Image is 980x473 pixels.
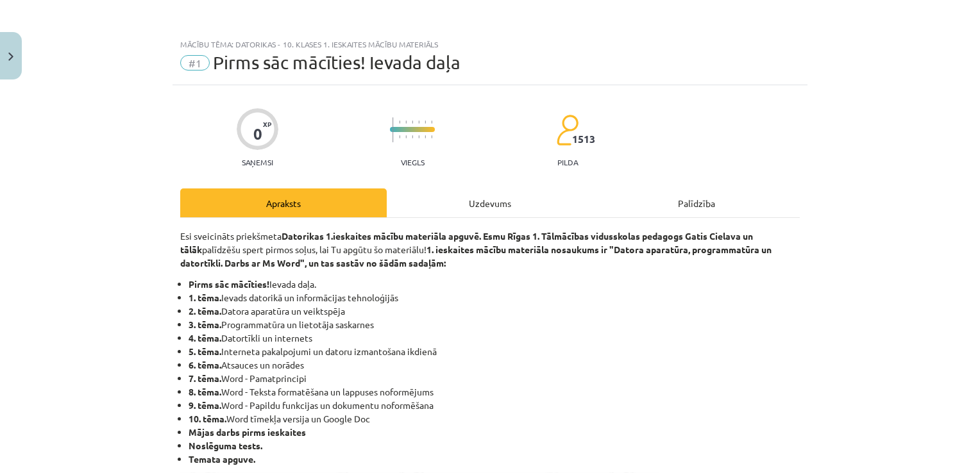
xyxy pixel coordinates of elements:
span: #1 [180,55,210,71]
div: 0 [253,125,262,143]
li: Programmatūra un lietotāja saskarnes [189,318,800,331]
div: Palīdzība [593,188,800,217]
img: students-c634bb4e5e11cddfef0936a35e636f08e4e9abd3cc4e673bd6f9a4125e45ecb1.svg [556,114,579,146]
li: Word tīmekļa versija un Google Doc [189,412,800,426]
li: Word - Teksta formatēšana un lappuses noformējums [189,385,800,399]
p: Esi sveicināts priekšmeta palīdzēšu spert pirmos soļus, lai Tu apgūtu šo materiālu! [180,229,800,270]
b: 6. tēma. [189,359,221,370]
li: Ievads datorikā un informācijas tehnoloģijās [189,291,800,304]
strong: Mājas darbs pirms ieskaites [189,426,306,438]
b: 3. tēma. [189,319,221,330]
span: 1513 [572,133,595,145]
b: 5. tēma. [189,345,221,357]
li: Datora aparatūra un veiktspēja [189,304,800,318]
b: 1. tēma. [189,292,221,303]
strong: Datorikas 1.ieskaites mācību materiāla apguvē. Esmu Rīgas 1. Tālmācības vidusskolas pedagogs Gati... [180,230,753,255]
img: icon-close-lesson-0947bae3869378f0d4975bcd49f059093ad1ed9edebbc8119c70593378902aed.svg [8,53,13,61]
img: icon-short-line-57e1e144782c952c97e751825c79c345078a6d821885a25fce030b3d8c18986b.svg [405,120,407,124]
li: Word - Pamatprincipi [189,372,800,385]
li: Word - Papildu funkcijas un dokumentu noformēšana [189,399,800,412]
b: Pirms sāc mācīties! [189,278,269,290]
li: Atsauces un norādes [189,358,800,372]
p: Viegls [401,158,425,167]
img: icon-short-line-57e1e144782c952c97e751825c79c345078a6d821885a25fce030b3d8c18986b.svg [425,135,426,138]
img: icon-short-line-57e1e144782c952c97e751825c79c345078a6d821885a25fce030b3d8c18986b.svg [418,135,419,138]
b: Noslēguma tests. [189,440,262,451]
img: icon-short-line-57e1e144782c952c97e751825c79c345078a6d821885a25fce030b3d8c18986b.svg [431,135,432,138]
img: icon-short-line-57e1e144782c952c97e751825c79c345078a6d821885a25fce030b3d8c18986b.svg [425,120,426,124]
b: Temata apguve. [189,453,255,465]
img: icon-long-line-d9ea69661e0d244f92f715978eff75569469978d946b2353a9bb055b3ed8787d.svg [393,117,394,142]
div: Mācību tēma: Datorikas - 10. klases 1. ieskaites mācību materiāls [180,40,800,49]
b: 8. tēma. [189,386,221,397]
p: Saņemsi [237,158,278,167]
img: icon-short-line-57e1e144782c952c97e751825c79c345078a6d821885a25fce030b3d8c18986b.svg [412,135,413,138]
li: Interneta pakalpojumi un datoru izmantošana ikdienā [189,345,800,358]
img: icon-short-line-57e1e144782c952c97e751825c79c345078a6d821885a25fce030b3d8c18986b.svg [399,120,400,124]
img: icon-short-line-57e1e144782c952c97e751825c79c345078a6d821885a25fce030b3d8c18986b.svg [412,120,413,124]
li: Datortīkli un internets [189,331,800,345]
span: XP [263,120,271,128]
div: Apraksts [180,188,387,217]
img: icon-short-line-57e1e144782c952c97e751825c79c345078a6d821885a25fce030b3d8c18986b.svg [399,135,400,138]
b: 7. tēma. [189,372,221,384]
img: icon-short-line-57e1e144782c952c97e751825c79c345078a6d821885a25fce030b3d8c18986b.svg [418,120,419,124]
img: icon-short-line-57e1e144782c952c97e751825c79c345078a6d821885a25fce030b3d8c18986b.svg [405,135,407,138]
b: 4. tēma. [189,332,221,344]
p: pilda [557,158,578,167]
li: Ievada daļa. [189,278,800,291]
b: 2. tēma. [189,305,221,317]
strong: 1. ieskaites mācību materiāla nosaukums ir "Datora aparatūra, programmatūra un datortīkli. Darbs ... [180,244,772,269]
span: Pirms sāc mācīties! Ievada daļa [213,52,460,73]
img: icon-short-line-57e1e144782c952c97e751825c79c345078a6d821885a25fce030b3d8c18986b.svg [431,120,432,124]
div: Uzdevums [387,188,593,217]
b: 9. tēma. [189,399,221,411]
b: 10. tēma. [189,413,226,424]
